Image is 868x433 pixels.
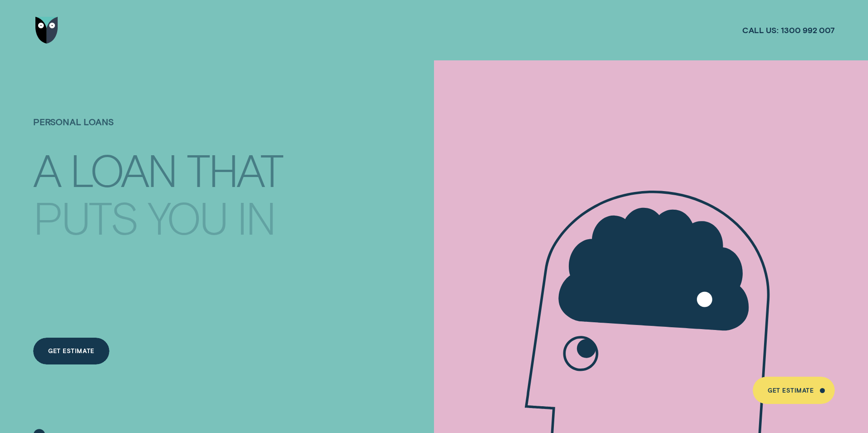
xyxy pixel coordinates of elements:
a: Get Estimate [33,338,109,365]
a: Get Estimate [753,377,835,404]
div: THAT [187,149,282,191]
div: PUTS [33,196,137,238]
div: IN [237,196,275,238]
div: LOAN [70,149,176,191]
a: Call us:1300 992 007 [742,25,835,35]
div: A [33,149,60,191]
h1: Personal Loans [33,117,294,144]
h4: A LOAN THAT PUTS YOU IN CONTROL [33,138,294,265]
img: Wisr [35,17,58,44]
span: 1300 992 007 [781,25,835,35]
div: YOU [148,196,227,238]
span: Call us: [742,25,779,35]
